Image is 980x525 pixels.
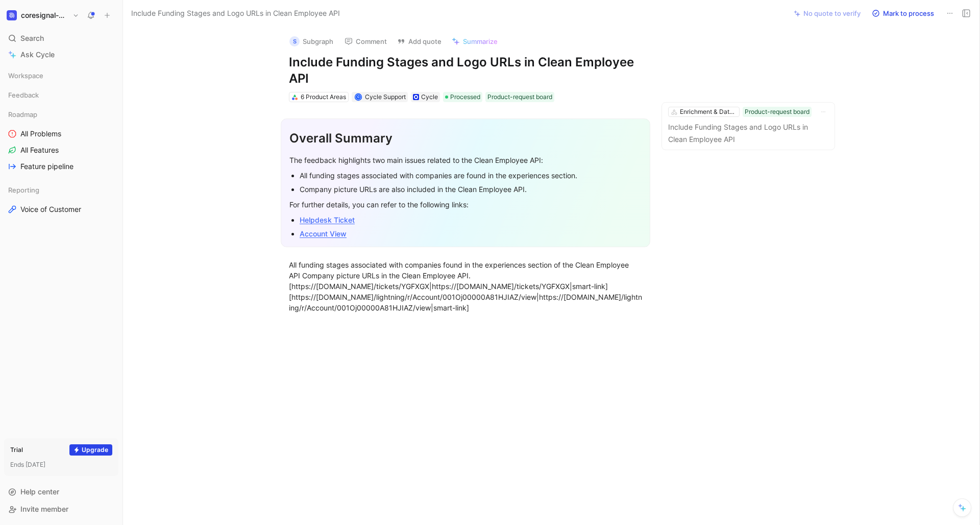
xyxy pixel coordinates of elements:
[668,121,828,146] p: Include Funding Stages and Logo URLs in Clean Employee API
[393,34,446,49] button: Add quote
[20,487,59,496] span: Help center
[20,145,59,155] span: All Features
[443,92,482,102] div: Processed
[4,182,118,217] div: ReportingVoice of Customer
[450,92,480,102] span: Processed
[289,199,642,210] div: For further details, you can refer to the following links:
[300,216,355,224] a: Helpdesk Ticket
[340,34,391,49] button: Comment
[300,170,642,181] div: All funding stages associated with companies are found in the experiences section.
[4,8,82,22] button: coresignal-playgroundcoresignal-playground
[300,184,642,195] div: Company picture URLs are also included in the Clean Employee API.
[355,94,361,100] div: C
[8,90,39,100] span: Feedback
[867,6,939,20] button: Mark to process
[20,204,81,214] span: Voice of Customer
[745,107,810,117] div: Product-request board
[4,142,118,158] a: All Features
[4,87,118,106] div: Feedback
[487,92,552,102] div: Product-request board
[300,229,347,238] a: Account View
[4,502,118,517] div: Invite member
[285,34,338,49] button: SSubgraph
[4,87,118,103] div: Feedback
[4,126,118,141] a: All Problems
[131,7,340,19] span: Include Funding Stages and Logo URLs in Clean Employee API
[10,445,23,455] div: Trial
[789,6,865,20] button: No quote to verify
[289,36,300,46] div: S
[10,460,112,470] div: Ends [DATE]
[20,505,68,513] span: Invite member
[20,129,61,139] span: All Problems
[365,93,406,101] span: Cycle Support
[4,68,118,83] div: Workspace
[4,47,118,62] a: Ask Cycle
[289,129,642,148] div: Overall Summary
[289,155,642,165] div: The feedback highlights two main issues related to the Clean Employee API:
[20,161,73,172] span: Feature pipeline
[20,32,44,44] span: Search
[20,49,55,61] span: Ask Cycle
[301,92,346,102] div: 6 Product Areas
[21,11,68,20] h1: coresignal-playground
[4,107,118,174] div: RoadmapAll ProblemsAll FeaturesFeature pipeline
[463,37,498,46] span: Summarize
[421,92,438,102] div: Cycle
[4,202,118,217] a: Voice of Customer
[289,259,642,313] div: All funding stages associated with companies found in the experiences section of the Clean Employ...
[4,31,118,46] div: Search
[4,182,118,198] div: Reporting
[7,10,17,20] img: coresignal-playground
[4,484,118,499] div: Help center
[289,54,642,87] h1: Include Funding Stages and Logo URLs in Clean Employee API
[4,159,118,174] a: Feature pipeline
[4,107,118,122] div: Roadmap
[8,70,43,81] span: Workspace
[447,34,502,49] button: Summarize
[8,109,37,120] span: Roadmap
[69,444,112,456] button: Upgrade
[8,185,39,195] span: Reporting
[680,107,737,117] div: Enrichment & Data Quality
